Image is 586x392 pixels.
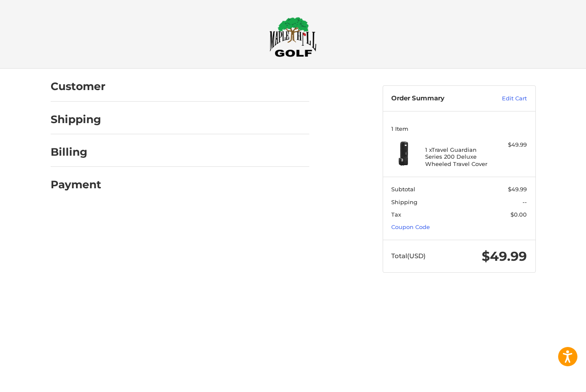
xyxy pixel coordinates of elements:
[51,145,101,159] h2: Billing
[391,186,415,193] span: Subtotal
[425,146,491,167] h4: 1 x Travel Guardian Series 200 Deluxe Wheeled Travel Cover
[391,223,430,230] a: Coupon Code
[51,113,101,126] h2: Shipping
[510,211,527,218] span: $0.00
[523,199,527,205] span: --
[391,252,426,260] span: Total (USD)
[51,178,101,191] h2: Payment
[51,80,106,93] h2: Customer
[483,94,527,103] a: Edit Cart
[493,141,527,149] div: $49.99
[391,199,417,205] span: Shipping
[391,125,527,132] h3: 1 Item
[508,186,527,193] span: $49.99
[269,17,317,57] img: Maple Hill Golf
[482,248,527,264] span: $49.99
[391,211,401,218] span: Tax
[391,94,483,103] h3: Order Summary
